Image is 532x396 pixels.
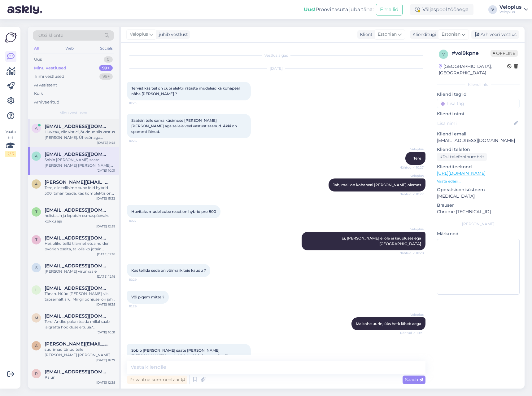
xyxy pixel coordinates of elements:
[35,315,38,320] span: m
[437,170,486,176] a: [URL][DOMAIN_NAME]
[131,118,238,134] span: Saatsin teile sama küsimuse [PERSON_NAME] [PERSON_NAME] aga sellele veel vastust saanud. Äkki on ...
[5,32,17,43] img: Askly Logo
[437,111,520,117] p: Kliendi nimi
[442,31,460,38] span: Estonian
[45,124,109,129] span: armin.vilms@yahoo.com
[97,140,115,145] div: [DATE] 9:48
[45,319,115,330] div: Tere! Andke palun teada millal saab jalgratta hooldusele tuua? Rasvaeemaldi kogemata sattus pidur...
[437,221,520,227] div: [PERSON_NAME]
[45,341,109,347] span: andreas.sireli@gmail.com
[35,182,38,186] span: a
[96,380,115,385] div: [DATE] 12:35
[45,129,115,140] div: Huvitav, eile vist ei jõudnud siis vastus [PERSON_NAME]. Ühesõnaga [PERSON_NAME] mudelid on kõik ...
[410,4,473,15] div: Väljaspool tööaega
[439,63,507,76] div: [GEOGRAPHIC_DATA], [GEOGRAPHIC_DATA]
[127,66,425,71] div: [DATE]
[376,4,403,15] button: Emailid
[400,312,424,317] span: Veloplus
[437,153,487,161] div: Küsi telefoninumbrit
[131,268,206,273] span: Kas tellida seda on võimalik teie kaudu ?
[129,277,152,282] span: 10:29
[442,52,445,56] span: v
[129,304,152,309] span: 10:29
[437,231,520,237] p: Märkmed
[45,369,109,375] span: rain@hrx.ee
[34,56,42,63] div: Uus
[437,146,520,153] p: Kliendi telefon
[304,7,316,12] b: Uus!
[45,207,109,213] span: tarmo.tubro@gmail.com
[437,137,520,144] p: [EMAIL_ADDRESS][DOMAIN_NAME]
[499,5,528,15] a: VeloplusVeloplus
[304,6,373,13] div: Proovi tasuta juba täna:
[96,302,115,307] div: [DATE] 16:35
[400,227,424,231] span: Veloplus
[97,274,115,279] div: [DATE] 12:19
[131,209,216,214] span: Huvitaks mudel cube reaction hybrid pro 800
[34,65,66,71] div: Minu vestlused
[437,164,520,170] p: Klienditeekond
[34,73,64,80] div: Tiimi vestlused
[127,376,187,384] div: Privaatne kommentaar
[35,126,38,130] span: a
[156,31,188,38] div: juhib vestlust
[97,168,115,173] div: [DATE] 10:31
[342,236,422,246] span: Ei, [PERSON_NAME] ei ole ei kaupluses ega [GEOGRAPHIC_DATA]
[129,218,152,223] span: 10:27
[437,209,520,215] p: Chrome [TECHNICAL_ID]
[45,157,115,168] div: Sobib [PERSON_NAME] saate [PERSON_NAME] [PERSON_NAME] juurde küsida. Oleksin väga tänulik.
[45,347,115,358] div: suurimad tänud teile [PERSON_NAME] [PERSON_NAME] päeva jätku!
[35,209,37,214] span: t
[471,30,519,39] div: Arhiveeri vestlus
[34,82,57,88] div: AI Assistent
[45,213,115,224] div: helistasin ja leppisin esmaspäevaks kokku aja
[45,152,109,157] span: armin.vilms@yahoo.com
[33,44,40,52] div: All
[45,285,109,291] span: larinen.jouko@gmail.com
[104,56,113,63] div: 0
[131,295,164,299] span: Või pigem mitte ?
[99,65,113,71] div: 99+
[405,377,423,382] span: Saada
[34,99,59,105] div: Arhiveeritud
[45,269,115,274] div: [PERSON_NAME] virumaale
[127,53,425,58] div: Vestlus algas
[34,90,43,97] div: Kõik
[437,91,520,98] p: Kliendi tag'id
[99,73,113,80] div: 99+
[131,348,230,358] span: Sobib [PERSON_NAME] saate [PERSON_NAME] [PERSON_NAME] juurde küsida. Oleksin väga tänulik.
[378,31,397,38] span: Estonian
[437,120,512,127] input: Lisa nimi
[130,31,148,38] span: Veloplus
[5,151,16,157] div: 2 / 3
[59,110,87,116] span: Minu vestlused
[96,196,115,201] div: [DATE] 15:32
[437,193,520,200] p: [MEDICAL_DATA]
[45,263,109,269] span: sanderosvet@outlook.com
[400,174,424,178] span: Veloplus
[97,330,115,335] div: [DATE] 10:31
[437,82,520,87] div: Kliendi info
[413,156,421,161] span: Tere
[399,192,424,196] span: Nähtud ✓ 10:27
[452,50,491,57] div: # voi9kpne
[64,44,75,52] div: Web
[45,241,115,252] div: Hei, oliko teillä tilannetietoa noiden pyörien osalta, tai olisiko jotain vastaavaa saatavilla?
[399,165,424,170] span: Nähtud ✓ 10:27
[488,5,497,14] div: V
[5,129,16,157] div: Vaata siia
[499,10,521,15] div: Veloplus
[45,313,109,319] span: matvei.ljasenko@gmail.com
[97,252,115,257] div: [DATE] 17:18
[437,202,520,209] p: Brauser
[35,237,37,242] span: t
[129,101,152,105] span: 10:23
[333,183,421,187] span: Jah, meil on kohapeal [PERSON_NAME] olemas
[410,31,436,38] div: Klienditugi
[96,224,115,229] div: [DATE] 12:59
[35,265,37,270] span: s
[99,44,114,52] div: Socials
[499,5,521,10] div: Veloplus
[400,147,424,152] span: Veloplus
[96,358,115,363] div: [DATE] 16:37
